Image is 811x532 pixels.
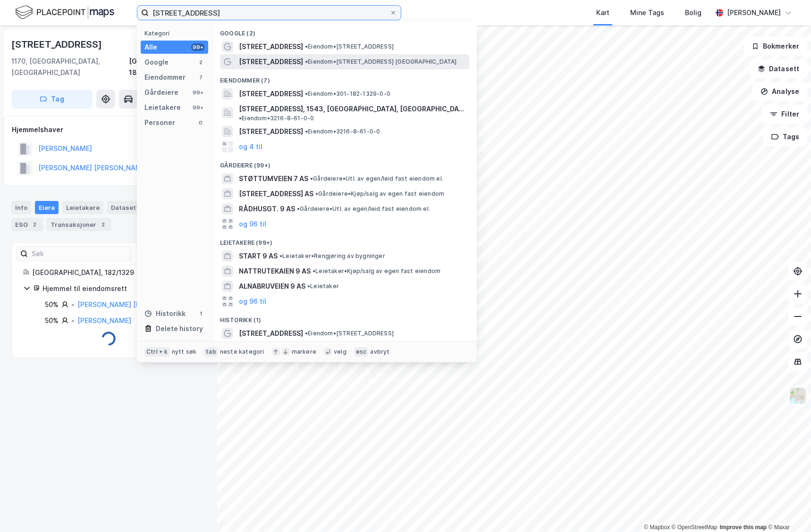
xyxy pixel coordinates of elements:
[239,141,262,152] button: og 4 til
[144,72,186,83] div: Eiendommer
[334,348,346,356] div: velg
[305,43,308,50] span: •
[191,104,204,111] div: 99+
[11,90,93,108] button: Tag
[685,7,701,18] div: Bolig
[98,220,108,229] div: 2
[239,126,303,137] span: [STREET_ADDRESS]
[62,201,103,214] div: Leietakere
[239,203,295,215] span: RÅDHUSGT. 9 AS
[45,299,59,310] div: 50%
[727,7,781,18] div: [PERSON_NAME]
[239,103,465,115] span: [STREET_ADDRESS], 1543, [GEOGRAPHIC_DATA], [GEOGRAPHIC_DATA]
[305,43,394,50] span: Eiendom • [STREET_ADDRESS]
[144,57,169,68] div: Google
[750,59,807,78] button: Datasett
[305,330,308,337] span: •
[239,328,303,339] span: [STREET_ADDRESS]
[197,310,204,317] div: 1
[11,218,43,231] div: ESG
[28,247,131,261] input: Søk
[752,82,807,101] button: Analyse
[101,331,116,346] img: spinner.a6d8c91a73a9ac5275cf975e30b51cfb.svg
[305,128,308,135] span: •
[305,330,394,337] span: Eiendom • [STREET_ADDRESS]
[129,56,206,78] div: [GEOGRAPHIC_DATA], 182/1329
[313,267,315,274] span: •
[32,267,194,278] div: [GEOGRAPHIC_DATA], 182/1329
[313,267,440,275] span: Leietaker • Kjøp/salg av egen fast eiendom
[239,88,303,100] span: [STREET_ADDRESS]
[212,22,477,39] div: Google (2)
[42,283,194,294] div: Hjemmel til eiendomsrett
[672,524,718,531] a: OpenStreetMap
[315,190,444,198] span: Gårdeiere • Kjøp/salg av egen fast eiendom
[197,58,204,66] div: 2
[763,127,807,146] button: Tags
[239,41,303,52] span: [STREET_ADDRESS]
[144,102,181,113] div: Leietakere
[30,220,39,229] div: 2
[764,487,811,532] iframe: Chat Widget
[239,266,311,277] span: NATTRUTEKAIEN 9 AS
[305,128,380,135] span: Eiendom • 3216-8-61-0-0
[315,190,318,197] span: •
[307,283,339,290] span: Leietaker
[35,201,59,214] div: Eiere
[305,58,457,66] span: Eiendom • [STREET_ADDRESS] [GEOGRAPHIC_DATA]
[212,232,477,249] div: Leietakere (99+)
[191,43,204,51] div: 99+
[239,188,313,199] span: [STREET_ADDRESS] AS
[292,348,316,356] div: markere
[630,7,664,18] div: Mine Tags
[720,524,767,531] a: Improve this map
[191,89,204,96] div: 99+
[789,387,807,405] img: Z
[220,348,264,356] div: neste kategori
[107,201,143,214] div: Datasett
[239,115,242,122] span: •
[197,74,204,81] div: 7
[212,154,477,171] div: Gårdeiere (99+)
[310,175,313,182] span: •
[305,58,308,65] span: •
[370,348,389,356] div: avbryt
[144,347,170,357] div: Ctrl + k
[305,90,390,98] span: Eiendom • 301-182-1329-0-0
[144,42,157,53] div: Alle
[156,323,203,334] div: Delete history
[172,348,197,356] div: nytt søk
[71,315,75,326] div: -
[11,37,104,52] div: [STREET_ADDRESS]
[239,115,314,122] span: Eiendom • 3216-8-61-0-0
[239,218,266,230] button: og 96 til
[279,252,385,260] span: Leietaker • Rengjøring av bygninger
[644,524,670,531] a: Mapbox
[77,300,187,308] a: [PERSON_NAME] [PERSON_NAME]
[144,308,186,319] div: Historikk
[12,124,205,135] div: Hjemmelshaver
[204,347,218,357] div: tab
[297,205,300,212] span: •
[212,69,477,86] div: Eiendommer (7)
[743,37,807,56] button: Bokmerker
[305,90,308,97] span: •
[279,252,282,259] span: •
[71,299,75,310] div: -
[45,315,59,326] div: 50%
[239,56,303,67] span: [STREET_ADDRESS]
[307,283,310,290] span: •
[239,173,308,184] span: STØTTUMVEIEN 7 AS
[239,250,278,262] span: START 9 AS
[144,87,178,98] div: Gårdeiere
[212,309,477,326] div: Historikk (1)
[15,4,114,21] img: logo.f888ab2527a4732fd821a326f86c7f29.svg
[77,316,131,324] a: [PERSON_NAME]
[297,205,430,213] span: Gårdeiere • Utl. av egen/leid fast eiendom el.
[47,218,111,231] div: Transaksjoner
[197,119,204,126] div: 0
[239,281,305,292] span: ALNABRUVEIEN 9 AS
[149,6,389,20] input: Søk på adresse, matrikkel, gårdeiere, leietakere eller personer
[11,201,31,214] div: Info
[144,117,175,128] div: Personer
